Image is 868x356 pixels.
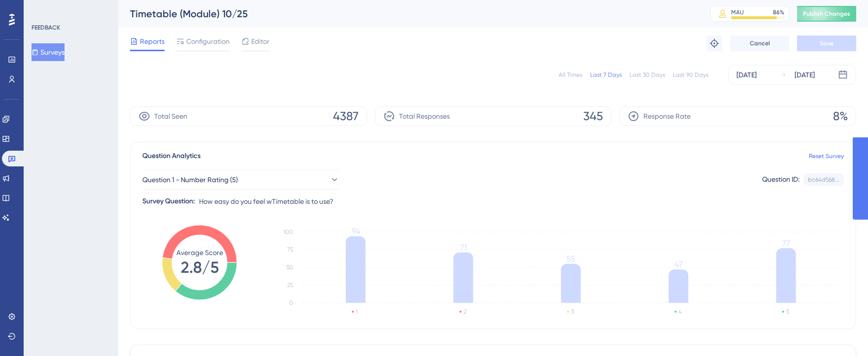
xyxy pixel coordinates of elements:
[142,174,238,186] span: Question 1 - Number Rating (5)
[286,264,293,271] tspan: 50
[674,259,683,269] tspan: 47
[154,110,187,122] span: Total Seen
[176,249,223,257] tspan: Average Score
[460,243,467,252] tspan: 71
[731,8,744,16] div: MAU
[287,282,293,289] tspan: 25
[181,258,219,277] tspan: 2.8/5
[399,110,450,122] span: Total Responses
[567,254,575,263] tspan: 55
[283,228,293,235] tspan: 100
[773,8,784,16] div: 86 %
[797,6,856,22] button: Publish Changes
[786,308,789,315] text: 5
[142,195,195,207] div: Survey Question:
[827,317,856,347] iframe: UserGuiding AI Assistant Launcher
[643,110,691,122] span: Response Rate
[630,71,665,79] div: Last 30 Days
[736,69,757,81] div: [DATE]
[142,170,339,190] button: Question 1 - Number Rating (5)
[833,108,848,124] span: 8%
[678,308,682,315] text: 4
[32,24,60,32] div: FEEDBACK
[356,308,358,315] text: 1
[797,35,856,51] button: Save
[199,195,334,207] span: How easy do you feel wTimetable is to use?
[583,108,603,124] span: 345
[762,173,800,186] div: Question ID:
[673,71,708,79] div: Last 90 Days
[287,246,293,253] tspan: 75
[352,227,360,236] tspan: 94
[730,35,789,51] button: Cancel
[333,108,359,124] span: 4387
[782,238,790,248] tspan: 77
[142,150,200,162] span: Question Analytics
[251,35,269,47] span: Editor
[808,176,839,184] div: bc64d568...
[186,35,230,47] span: Configuration
[289,299,293,306] tspan: 0
[559,71,582,79] div: All Times
[795,69,815,81] div: [DATE]
[820,39,834,47] span: Save
[32,43,65,61] button: Surveys
[750,39,770,47] span: Cancel
[590,71,622,79] div: Last 7 Days
[571,308,574,315] text: 3
[130,7,686,21] div: Timetable (Module) 10/25
[140,35,165,47] span: Reports
[809,152,844,160] a: Reset Survey
[464,308,467,315] text: 2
